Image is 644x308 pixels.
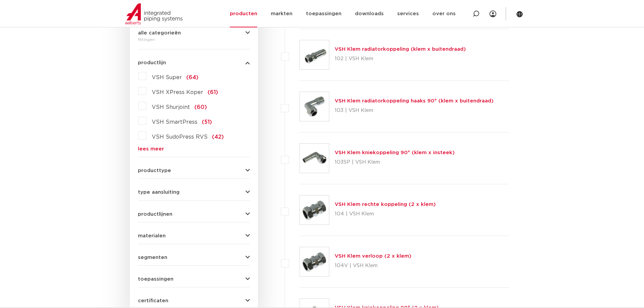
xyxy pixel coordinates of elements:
[152,134,208,140] span: VSH SudoPress RVS
[138,212,250,217] button: productlijnen
[335,98,494,103] a: VSH Klem radiatorkoppeling haaks 90° (klem x buitendraad)
[138,30,250,35] button: alle categorieën
[300,40,329,69] img: Thumbnail for VSH Klem radiatorkoppeling (klem x buitendraad)
[300,195,329,224] img: Thumbnail for VSH Klem rechte koppeling (2 x klem)
[138,298,250,303] button: certificaten
[138,60,166,65] span: productlijn
[335,53,466,64] p: 102 | VSH Klem
[138,168,250,173] button: producttype
[335,254,411,259] a: VSH Klem verloop (2 x klem)
[138,190,180,195] span: type aansluiting
[212,134,224,140] span: (42)
[138,277,250,282] button: toepassingen
[300,247,329,276] img: Thumbnail for VSH Klem verloop (2 x klem)
[335,202,436,207] a: VSH Klem rechte koppeling (2 x klem)
[138,30,181,35] span: alle categorieën
[138,146,250,151] a: lees meer
[202,119,212,125] span: (51)
[138,255,167,260] span: segmenten
[335,209,436,219] p: 104 | VSH Klem
[186,75,198,80] span: (64)
[208,90,218,95] span: (61)
[335,260,411,271] p: 104V | VSH Klem
[152,104,190,110] span: VSH Shurjoint
[300,92,329,121] img: Thumbnail for VSH Klem radiatorkoppeling haaks 90° (klem x buitendraad)
[138,255,250,260] button: segmenten
[138,233,250,238] button: materialen
[335,150,455,155] a: VSH Klem kniekoppeling 90° (klem x insteek)
[138,277,173,282] span: toepassingen
[152,119,197,125] span: VSH SmartPress
[194,104,207,110] span: (60)
[138,233,166,238] span: materialen
[138,298,168,303] span: certificaten
[138,168,171,173] span: producttype
[138,212,172,217] span: productlijnen
[335,47,466,52] a: VSH Klem radiatorkoppeling (klem x buitendraad)
[152,75,182,80] span: VSH Super
[300,144,329,173] img: Thumbnail for VSH Klem kniekoppeling 90° (klem x insteek)
[335,157,455,168] p: 103SP | VSH Klem
[152,90,203,95] span: VSH XPress Koper
[138,60,250,65] button: productlijn
[138,35,250,44] div: fittingen
[335,105,494,116] p: 103 | VSH Klem
[138,190,250,195] button: type aansluiting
